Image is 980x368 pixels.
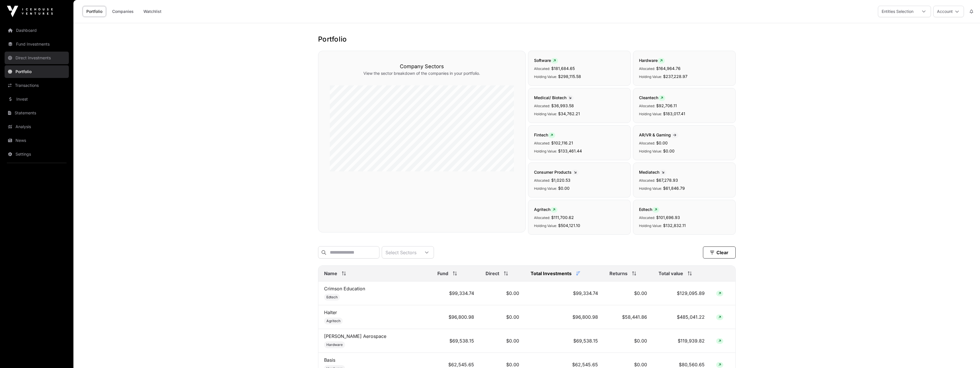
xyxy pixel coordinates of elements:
div: Entities Selection [878,6,917,17]
td: $58,441.86 [604,305,653,329]
span: Holding Value: [534,186,557,191]
td: $99,334.74 [432,281,480,305]
a: Portfolio [83,6,106,17]
span: Allocated: [639,178,655,183]
span: Holding Value: [639,75,662,79]
span: Medical/ Biotech [534,95,574,100]
span: $0.00 [558,186,570,191]
span: $92,706.11 [656,103,677,108]
span: $36,993.58 [551,103,574,108]
h3: Company Sectors [330,62,514,71]
span: $0.00 [663,148,675,153]
span: Holding Value: [534,224,557,228]
a: Portfolio [5,65,69,78]
span: Direct [486,270,499,277]
iframe: Chat Widget [951,340,980,368]
span: Allocated: [639,216,655,220]
span: Holding Value: [639,224,662,228]
span: Fund [437,270,448,277]
span: Holding Value: [639,112,662,116]
td: $99,334.74 [525,281,604,305]
a: [PERSON_NAME] Aerospace [324,333,386,339]
span: Allocated: [639,141,655,145]
span: Hardware [639,58,665,63]
button: Account [933,6,964,17]
div: Select Sectors [382,246,420,258]
a: Transactions [5,79,69,92]
span: Allocated: [534,66,550,71]
span: Allocated: [639,104,655,108]
a: Dashboard [5,24,69,37]
span: $101,696.93 [656,215,680,220]
span: $132,832.11 [663,223,686,228]
span: $1,020.53 [551,178,570,183]
td: $0.00 [604,329,653,353]
span: Holding Value: [534,149,557,153]
td: $69,538.15 [525,329,604,353]
span: Holding Value: [534,75,557,79]
span: AR/VR & Gaming [639,132,679,137]
a: Halter [324,310,337,315]
a: Fund Investments [5,38,69,50]
span: Agritech [326,319,340,323]
span: Returns [609,270,628,277]
a: Watchlist [140,6,165,17]
td: $0.00 [480,281,525,305]
span: Fintech [534,132,555,137]
span: $102,116.21 [551,140,573,145]
span: Consumer Products [534,170,579,175]
img: Icehouse Ventures Logo [7,6,53,17]
span: $237,228.97 [663,74,687,79]
a: Direct Investments [5,52,69,64]
td: $96,800.98 [525,305,604,329]
span: Cleantech [639,95,665,100]
td: $129,095.89 [653,281,710,305]
span: $181,684.65 [551,66,575,71]
td: $0.00 [604,281,653,305]
a: Basis [324,357,335,363]
span: Agritech [534,207,558,212]
span: $34,762.21 [558,111,580,116]
p: View the sector breakdown of the companies in your portfolio. [330,71,514,76]
td: $0.00 [480,305,525,329]
span: Holding Value: [639,149,662,153]
span: $298,115.58 [558,74,581,79]
td: $0.00 [480,329,525,353]
span: Allocated: [639,66,655,71]
span: $111,700.62 [551,215,574,220]
td: $69,538.15 [432,329,480,353]
span: Allocated: [534,178,550,183]
a: News [5,134,69,147]
span: Allocated: [534,104,550,108]
span: $164,964.76 [656,66,681,71]
span: Holding Value: [639,186,662,191]
a: Analysis [5,120,69,133]
span: Holding Value: [534,112,557,116]
a: Companies [108,6,137,17]
span: Total value [658,270,683,277]
a: Crimson Education [324,286,365,291]
span: Mediatech [639,170,667,175]
span: Edtech [326,295,338,300]
a: Settings [5,148,69,160]
td: $96,800.98 [432,305,480,329]
span: $504,121.10 [558,223,580,228]
button: Clear [703,246,736,259]
span: $133,461.44 [558,148,582,153]
span: Name [324,270,337,277]
span: Allocated: [534,141,550,145]
td: $485,041.22 [653,305,710,329]
span: $0.00 [656,140,668,145]
span: Edtech [639,207,659,212]
span: Software [534,58,558,63]
a: Statements [5,107,69,119]
span: $67,278.93 [656,178,678,183]
span: Allocated: [534,216,550,220]
a: Invest [5,93,69,105]
span: Hardware [326,342,343,347]
span: $61,846.79 [663,186,685,191]
span: Total Investments [531,270,572,277]
h1: Portfolio [318,35,736,44]
td: $119,939.82 [653,329,710,353]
